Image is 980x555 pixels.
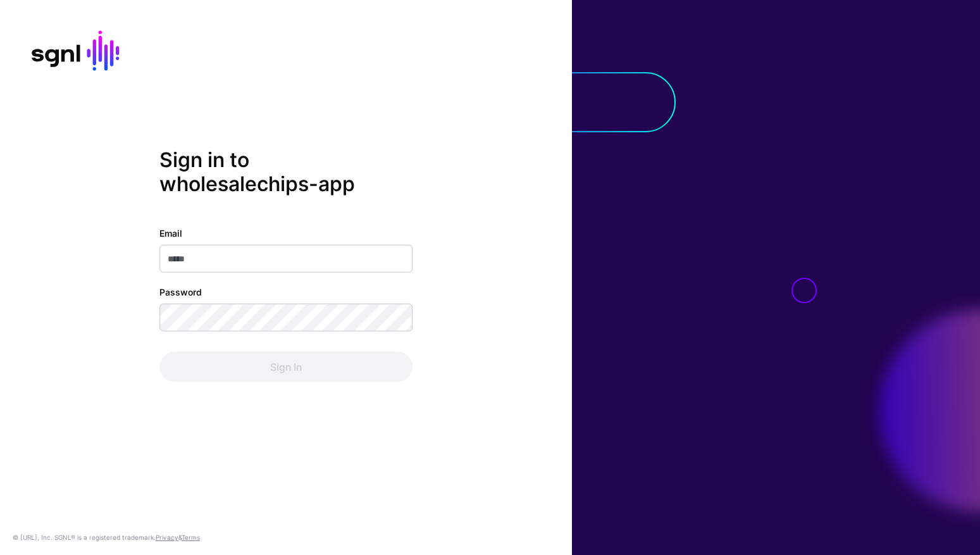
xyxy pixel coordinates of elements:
[159,147,412,196] h2: Sign in to wholesalechips-app
[156,533,178,541] a: Privacy
[13,532,200,542] div: © [URL], Inc. SGNL® is a registered trademark. &
[182,533,200,541] a: Terms
[159,227,182,240] label: Email
[159,285,202,299] label: Password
